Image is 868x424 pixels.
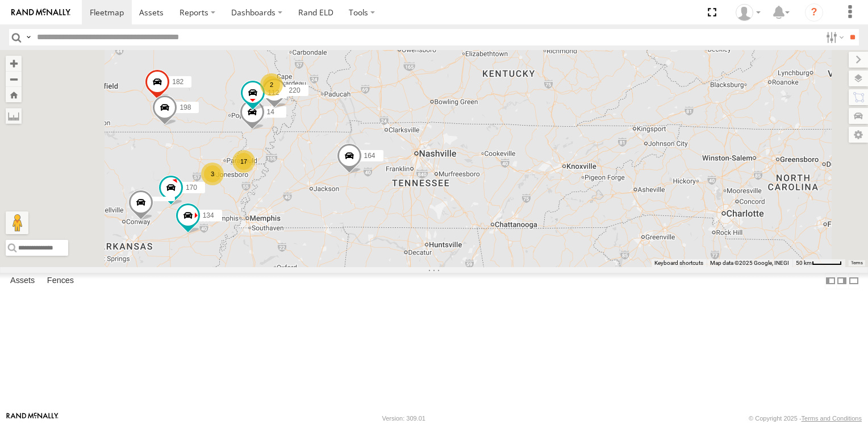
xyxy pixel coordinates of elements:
label: Assets [5,273,40,289]
button: Zoom in [6,56,22,71]
div: Version: 309.01 [382,415,425,422]
span: Map data ©2025 Google, INEGI [710,260,789,266]
label: Dock Summary Table to the Right [836,273,848,289]
span: 50 km [796,260,812,266]
label: Search Query [24,29,33,45]
span: 164 [364,152,375,160]
button: Zoom out [6,71,22,87]
img: rand-logo.svg [11,9,70,16]
div: John Bibbs [732,4,765,21]
a: Visit our Website [6,413,59,424]
span: 112 [268,89,279,97]
span: 134 [203,211,214,219]
div: © Copyright 2025 - [749,415,862,422]
button: Drag Pegman onto the map to open Street View [6,211,28,234]
span: 14 [267,108,274,116]
button: Map Scale: 50 km per 49 pixels [792,259,845,267]
span: 198 [180,103,191,111]
button: Zoom Home [6,87,22,102]
label: Hide Summary Table [848,273,859,289]
div: 17 [232,150,255,173]
label: Search Filter Options [821,29,846,45]
i: ? [805,3,823,22]
label: Fences [41,273,80,289]
div: 2 [260,73,283,96]
label: Measure [6,108,22,124]
span: 220 [289,86,301,94]
span: 182 [172,78,183,86]
span: 170 [186,184,197,192]
a: Terms (opens in new tab) [851,260,863,265]
a: Terms and Conditions [802,415,862,422]
label: Dock Summary Table to the Left [825,273,836,289]
div: 3 [201,163,224,185]
label: Map Settings [849,127,868,143]
button: Keyboard shortcuts [654,259,703,267]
